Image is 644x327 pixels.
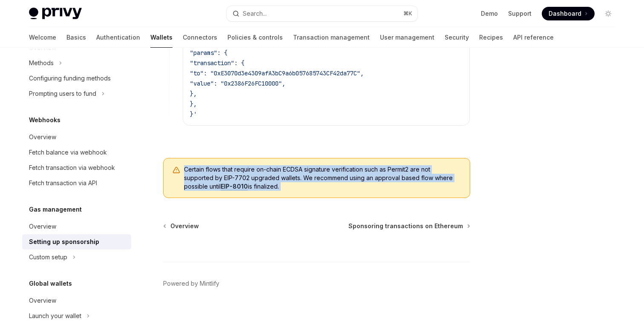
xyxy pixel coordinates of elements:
a: Fetch transaction via API [22,175,131,191]
span: ⌘ K [403,10,412,17]
h5: Gas management [29,204,82,215]
a: Fetch balance via webhook [22,145,131,160]
span: Sponsoring transactions on Ethereum [348,222,463,230]
img: light logo [29,8,82,20]
div: Fetch transaction via API [29,178,97,188]
span: "to": "0xE3070d3e4309afA3bC9a6b057685743CF42da77C", [190,69,364,77]
a: Overview [22,219,131,234]
div: Fetch balance via webhook [29,147,107,158]
a: Security [445,27,469,48]
div: Methods [29,58,54,68]
a: Overview [22,129,131,145]
span: Certain flows that require on-chain ECDSA signature verification such as Permit2 are not supporte... [184,165,461,191]
button: Open search [227,6,417,21]
span: "value": "0x2386F26FC10000", [190,80,285,87]
a: EIP-8010 [221,183,248,190]
div: Overview [29,221,56,232]
a: Demo [481,9,498,18]
a: Wallets [150,27,172,48]
a: Dashboard [542,7,595,20]
a: Sponsoring transactions on Ethereum [348,222,469,230]
a: Basics [66,27,86,48]
a: Policies & controls [227,27,283,48]
button: Toggle Methods section [22,55,131,71]
a: Overview [164,222,199,230]
a: Transaction management [293,27,370,48]
a: API reference [513,27,554,48]
div: Launch your wallet [29,311,81,321]
a: User management [380,27,434,48]
div: Custom setup [29,252,67,262]
h5: Global wallets [29,278,72,289]
a: Welcome [29,27,56,48]
div: Configuring funding methods [29,73,111,83]
button: Toggle Custom setup section [22,250,131,265]
div: Overview [29,132,56,142]
a: Fetch transaction via webhook [22,160,131,175]
a: Recipes [479,27,503,48]
a: Overview [22,293,131,308]
span: }' [190,110,197,118]
div: Prompting users to fund [29,89,96,99]
a: Authentication [96,27,140,48]
span: }, [190,100,197,108]
span: Overview [170,222,199,230]
button: Toggle Launch your wallet section [22,308,131,324]
button: Toggle Prompting users to fund section [22,86,131,101]
div: Fetch transaction via webhook [29,163,115,173]
a: Configuring funding methods [22,71,131,86]
a: Connectors [183,27,217,48]
span: Dashboard [549,9,581,18]
h5: Webhooks [29,115,60,125]
div: Overview [29,295,56,306]
a: Powered by Mintlify [163,279,219,288]
button: Toggle dark mode [601,7,615,20]
div: Search... [243,9,267,19]
span: "params": { [190,49,227,57]
svg: Warning [172,166,181,175]
span: }, [190,90,197,98]
span: "transaction": { [190,59,244,67]
div: Setting up sponsorship [29,237,99,247]
a: Support [508,9,532,18]
a: Setting up sponsorship [22,234,131,250]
